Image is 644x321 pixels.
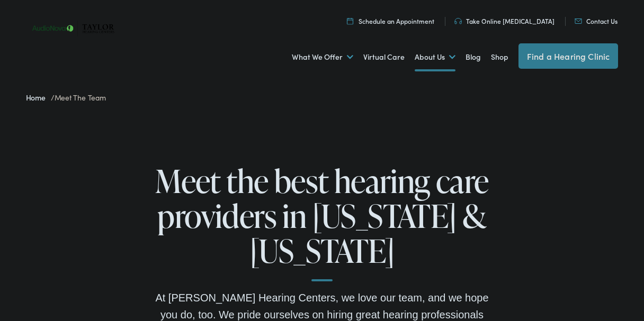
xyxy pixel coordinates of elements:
[347,16,434,25] a: Schedule an Appointment
[347,17,353,24] img: utility icon
[153,163,491,281] h1: Meet the best hearing care providers in [US_STATE] & [US_STATE]
[415,38,455,77] a: About Us
[575,16,618,25] a: Contact Us
[466,38,481,77] a: Blog
[26,92,51,103] a: Home
[363,38,405,77] a: Virtual Care
[454,18,462,24] img: utility icon
[55,92,106,103] span: Meet the Team
[575,19,582,24] img: utility icon
[454,16,554,25] a: Take Online [MEDICAL_DATA]
[292,38,353,77] a: What We Offer
[518,43,618,69] a: Find a Hearing Clinic
[26,92,106,103] span: /
[491,38,508,77] a: Shop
